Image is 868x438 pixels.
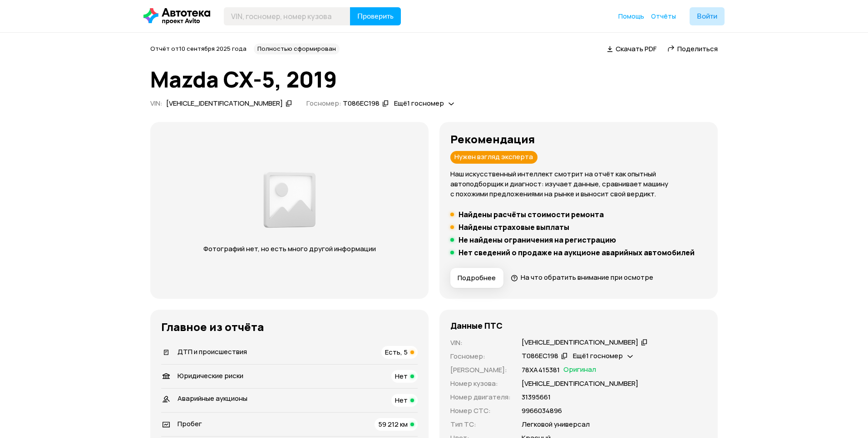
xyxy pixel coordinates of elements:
[395,395,408,405] span: Нет
[607,44,656,54] a: Скачать PDF
[254,44,340,54] div: Полностью сформирован
[450,169,707,199] p: Наш искусственный интеллект смотрит на отчёт как опытный автоподборщик и диагност: изучает данные...
[194,244,385,254] p: Фотографий нет, но есть много другой информации
[450,133,707,146] h3: Рекомендация
[690,7,725,25] button: Войти
[178,394,247,403] span: Аварийные аукционы
[357,13,394,20] span: Проверить
[651,12,676,21] a: Отчёты
[618,12,644,20] span: Помощь
[667,44,718,54] a: Поделиться
[224,7,350,25] input: VIN, госномер, номер кузова
[150,98,163,108] span: VIN :
[450,406,511,416] p: Номер СТС :
[651,12,676,20] span: Отчёты
[573,351,623,360] span: Ещё 1 госномер
[522,419,590,429] p: Легковой универсал
[178,371,243,380] span: Юридические риски
[450,338,511,348] p: VIN :
[522,365,560,375] p: 78ХА415381
[394,98,444,108] span: Ещё 1 госномер
[458,273,496,282] span: Подробнее
[459,235,616,244] h5: Не найдены ограничения на регистрацию
[450,419,511,429] p: Тип ТС :
[522,379,638,389] p: [VEHICLE_IDENTIFICATION_NUMBER]
[450,151,538,164] div: Нужен взгляд эксперта
[450,321,503,331] h4: Данные ПТС
[150,67,718,92] h1: Mazda CX-5, 2019
[522,406,562,416] p: 9966034896
[450,392,511,402] p: Номер двигателя :
[378,419,408,429] span: 59 212 км
[677,44,718,54] span: Поделиться
[306,98,341,108] span: Госномер:
[450,379,511,389] p: Номер кузова :
[350,7,401,25] button: Проверить
[450,351,511,361] p: Госномер :
[459,248,695,257] h5: Нет сведений о продаже на аукционе аварийных автомобилей
[522,351,558,361] div: Т086ЕС198
[522,392,551,402] p: 31395661
[178,347,247,356] span: ДТП и происшествия
[395,371,408,381] span: Нет
[343,99,380,108] div: Т086ЕС198
[166,99,283,108] div: [VEHICLE_IDENTIFICATION_NUMBER]
[450,365,511,375] p: [PERSON_NAME] :
[563,365,596,375] span: Оригинал
[459,223,569,232] h5: Найдены страховые выплаты
[385,347,408,357] span: Есть, 5
[150,44,247,53] span: Отчёт от 10 сентября 2025 года
[178,419,202,428] span: Пробег
[697,13,717,20] span: Войти
[521,273,653,282] span: На что обратить внимание при осмотре
[616,44,656,54] span: Скачать PDF
[522,338,638,347] div: [VEHICLE_IDENTIFICATION_NUMBER]
[618,12,644,21] a: Помощь
[450,268,503,288] button: Подробнее
[459,210,604,219] h5: Найдены расчёты стоимости ремонта
[161,321,418,333] h3: Главное из отчёта
[511,273,653,282] a: На что обратить внимание при осмотре
[261,167,318,233] img: d89e54fb62fcf1f0.png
